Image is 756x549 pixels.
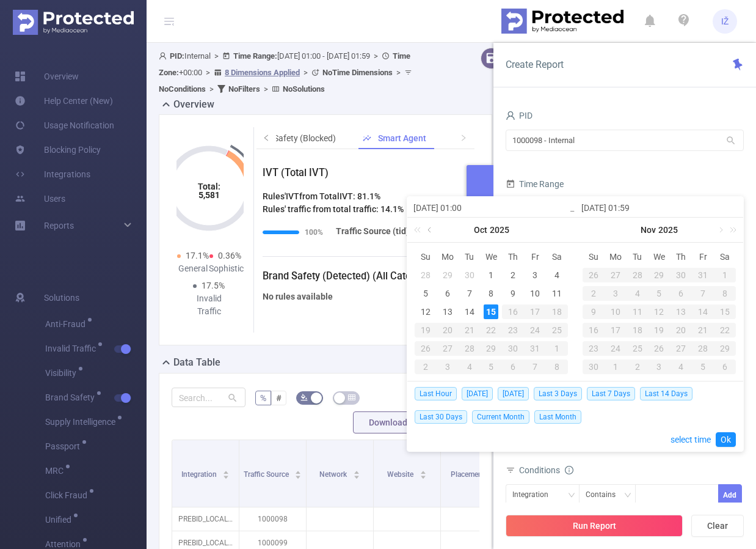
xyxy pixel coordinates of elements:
td: November 23, 2025 [583,339,605,358]
td: November 30, 2025 [583,358,605,376]
td: November 6, 2025 [502,358,524,376]
span: Sa [546,251,568,262]
span: PID [506,111,532,120]
td: November 10, 2025 [605,303,627,321]
a: Usage Notification [15,113,114,138]
div: Integration [512,485,557,505]
div: 30 [502,341,524,356]
span: Su [583,251,605,262]
div: 10 [605,304,627,319]
td: November 18, 2025 [627,321,649,339]
span: 17.1% [186,251,209,260]
div: 28 [692,341,714,356]
i: icon: down [568,492,575,500]
span: Last 7 Days [587,387,635,400]
td: October 28, 2025 [459,339,481,358]
td: November 1, 2025 [714,266,736,284]
span: Sa [714,251,736,262]
div: 22 [481,323,503,337]
i: icon: left [263,134,270,141]
div: 31 [524,341,546,356]
span: Last 14 Days [640,387,692,400]
th: Mon [437,248,459,266]
td: October 27, 2025 [605,266,627,284]
td: November 5, 2025 [481,358,503,376]
td: November 15, 2025 [714,303,736,321]
button: Download PDF [353,411,441,433]
td: November 7, 2025 [692,284,714,303]
b: Time Range: [233,51,277,61]
span: Attention [45,540,85,548]
span: Unified [45,515,76,524]
i: icon: user [506,111,515,120]
input: End date [581,201,737,215]
td: October 3, 2025 [524,266,546,284]
td: November 21, 2025 [692,321,714,339]
td: December 3, 2025 [649,358,671,376]
span: Brand Safety [45,393,99,402]
td: October 29, 2025 [649,266,671,284]
td: November 11, 2025 [627,303,649,321]
span: We [481,251,503,262]
td: November 4, 2025 [627,284,649,303]
span: > [393,68,404,77]
div: 14 [462,304,477,319]
div: 18 [546,304,568,319]
td: November 2, 2025 [415,358,437,376]
div: 29 [481,341,503,356]
td: November 7, 2025 [524,358,546,376]
td: October 30, 2025 [502,339,524,358]
div: 3 [437,359,459,374]
h2: Data Table [173,355,220,370]
span: 100% [305,229,319,236]
td: October 30, 2025 [670,266,692,284]
th: Fri [692,248,714,266]
i: icon: caret-up [295,469,302,473]
div: 28 [627,268,649,282]
h3: Brand Safety (Detected) (All Categories) [263,269,474,284]
td: October 19, 2025 [415,321,437,339]
td: November 26, 2025 [649,339,671,358]
td: November 4, 2025 [459,358,481,376]
td: September 28, 2025 [415,266,437,284]
div: 7 [462,286,477,301]
th: Tue [627,248,649,266]
span: Mo [437,251,459,262]
div: 29 [649,268,671,282]
td: December 4, 2025 [670,358,692,376]
span: Invalid Traffic [45,344,100,353]
td: December 2, 2025 [627,358,649,376]
a: 2025 [657,218,679,242]
span: Traffic Source (tid) = " " [336,225,529,238]
span: # [276,393,282,403]
div: 4 [627,286,649,301]
td: October 31, 2025 [692,266,714,284]
div: 22 [714,323,736,337]
span: Tu [459,251,481,262]
span: Time Range [506,179,564,189]
h2: Overview [173,97,214,112]
td: October 12, 2025 [415,303,437,321]
td: November 25, 2025 [627,339,649,358]
div: 24 [524,323,546,337]
h4: Rules' IVT from Total IVT : 81.1% [263,190,474,203]
div: 3 [649,359,671,374]
div: 30 [462,268,477,282]
div: 8 [484,286,498,301]
div: General [176,262,209,275]
div: Contains [586,485,624,505]
td: November 12, 2025 [649,303,671,321]
td: October 9, 2025 [502,284,524,303]
span: Th [502,251,524,262]
a: Previous month (PageUp) [425,218,436,242]
span: Supply Intelligence [45,418,120,426]
td: November 19, 2025 [649,321,671,339]
span: Last 30 Days [415,410,467,424]
div: 3 [528,268,542,282]
div: 1 [605,359,627,374]
th: Sun [583,248,605,266]
div: 9 [506,286,520,301]
div: 1 [546,341,568,356]
div: 25 [627,341,649,356]
td: November 6, 2025 [670,284,692,303]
